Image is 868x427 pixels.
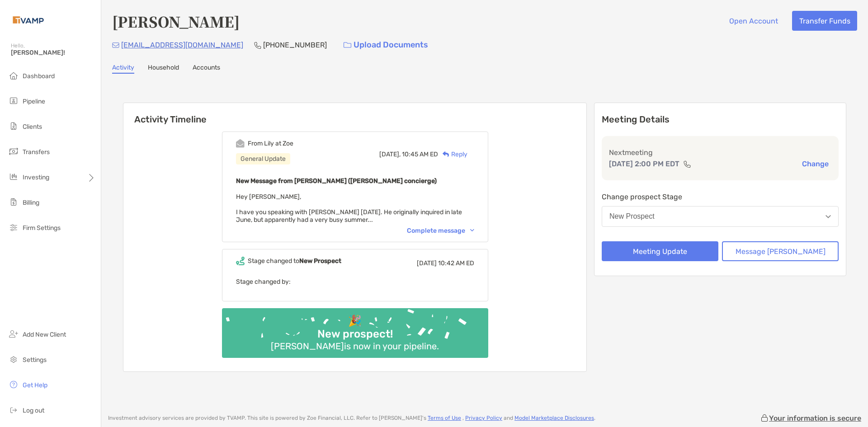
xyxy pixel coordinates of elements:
span: Log out [23,407,44,414]
img: Event icon [236,257,245,265]
img: get-help icon [8,379,19,390]
div: [PERSON_NAME] is now in your pipeline. [267,341,443,352]
h6: Activity Timeline [123,103,586,125]
img: Reply icon [443,151,449,157]
img: firm-settings icon [8,222,19,233]
img: logout icon [8,404,19,415]
div: 🎉 [344,314,365,328]
span: [DATE] [417,259,437,267]
img: investing icon [8,171,19,182]
div: Complete message [407,227,474,235]
p: Your information is secure [769,414,861,422]
img: Chevron icon [470,229,474,232]
img: Open dropdown arrow [826,215,831,218]
p: Investment advisory services are provided by TVAMP . This site is powered by Zoe Financial, LLC. ... [108,415,595,422]
div: General Update [236,153,290,164]
img: button icon [344,42,351,48]
span: Settings [23,356,47,364]
img: Event icon [236,139,245,148]
button: Open Account [722,11,785,31]
span: Clients [23,123,42,131]
a: Terms of Use [428,415,461,421]
button: New Prospect [602,206,839,227]
a: Model Marketplace Disclosures [514,415,594,421]
span: Firm Settings [23,224,61,232]
p: Stage changed by: [236,276,474,287]
span: Hey [PERSON_NAME], I have you speaking with [PERSON_NAME] [DATE]. He originally inquired in late ... [236,193,462,224]
div: New prospect! [314,328,396,341]
img: add_new_client icon [8,328,19,339]
img: Zoe Logo [11,4,46,36]
span: Get Help [23,381,47,389]
a: Activity [112,64,134,74]
button: Change [799,159,831,169]
h4: [PERSON_NAME] [112,11,240,32]
img: settings icon [8,354,19,365]
p: [EMAIL_ADDRESS][DOMAIN_NAME] [121,39,243,51]
img: clients icon [8,121,19,131]
img: Phone Icon [254,42,261,49]
p: [DATE] 2:00 PM EDT [609,158,679,169]
span: 10:42 AM ED [438,259,474,267]
img: pipeline icon [8,95,19,106]
img: dashboard icon [8,70,19,81]
div: From Lily at Zoe [248,140,293,147]
b: New Message from [PERSON_NAME] ([PERSON_NAME] concierge) [236,177,437,185]
span: Pipeline [23,98,45,105]
b: New Prospect [299,257,341,265]
button: Message [PERSON_NAME] [722,241,839,261]
img: Email Icon [112,42,119,48]
a: Accounts [193,64,220,74]
p: Next meeting [609,147,831,158]
img: Confetti [222,308,488,350]
span: Investing [23,174,49,181]
span: [DATE], [379,150,401,158]
span: Add New Client [23,331,66,338]
div: New Prospect [609,212,655,221]
span: Dashboard [23,72,55,80]
div: Stage changed to [248,257,341,265]
span: [PERSON_NAME]! [11,49,95,56]
span: 10:45 AM ED [402,150,438,158]
span: Billing [23,199,39,206]
div: Reply [438,150,467,159]
img: communication type [683,160,691,168]
a: Household [148,64,179,74]
a: Privacy Policy [465,415,502,421]
p: Meeting Details [602,114,839,125]
p: [PHONE_NUMBER] [263,39,327,51]
img: billing icon [8,197,19,207]
a: Upload Documents [338,35,434,55]
button: Transfer Funds [792,11,857,31]
p: Change prospect Stage [602,191,839,202]
button: Meeting Update [602,241,718,261]
span: Transfers [23,148,50,156]
img: transfers icon [8,146,19,157]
